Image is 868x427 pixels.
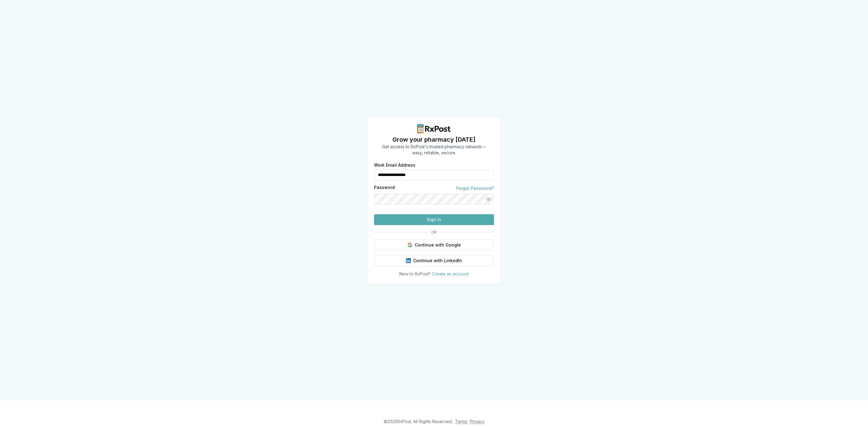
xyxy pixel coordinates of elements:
h1: Grow your pharmacy [DATE] [382,135,486,144]
span: New to RxPost? [399,271,431,276]
button: Sign In [374,214,494,225]
button: Continue with Google [374,240,494,250]
a: Create an account [432,271,469,276]
label: Password [374,185,395,191]
span: OR [429,230,439,235]
img: Google [407,243,412,247]
a: Terms [455,419,467,424]
a: Forgot Password? [456,185,494,191]
label: Work Email Address [374,163,494,167]
button: Continue with LinkedIn [374,255,494,266]
button: Show password [483,194,494,205]
img: RxPost Logo [415,124,453,133]
a: Privacy [470,419,485,424]
p: Get access to RxPost's trusted pharmacy network— easy, reliable, secure. [382,144,486,156]
img: LinkedIn [406,258,411,263]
